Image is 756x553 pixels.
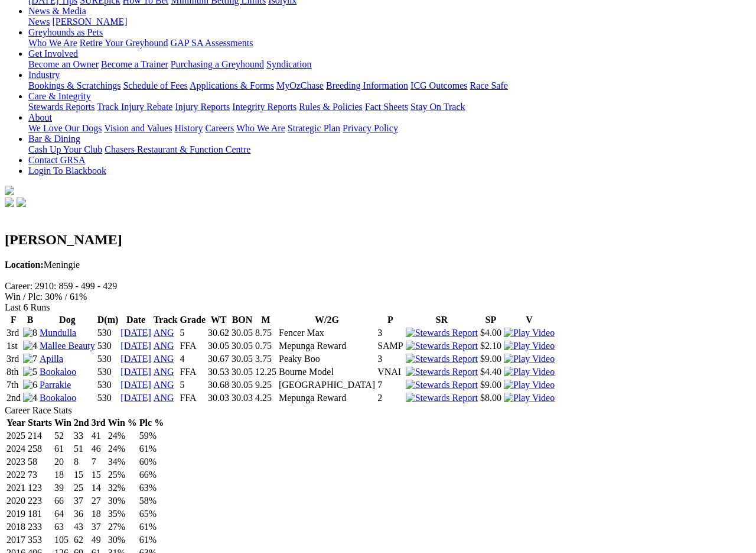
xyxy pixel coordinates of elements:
[54,508,72,520] td: 64
[91,417,106,429] th: 3rd
[97,102,172,112] a: Track Injury Rebate
[6,495,26,507] td: 2020
[299,102,363,112] a: Rules & Policies
[40,341,95,351] a: Mallee Beauty
[6,456,26,468] td: 2023
[266,59,311,69] a: Syndication
[5,232,751,248] h2: [PERSON_NAME]
[207,353,230,365] td: 30.67
[54,469,72,481] td: 18
[28,144,751,155] div: Bar & Dining
[179,392,206,404] td: FFA
[6,508,26,520] td: 2019
[504,393,555,403] img: Play Video
[232,102,296,112] a: Integrity Reports
[6,521,26,533] td: 2018
[504,341,555,351] a: View replay
[28,38,77,48] a: Who We Are
[6,379,21,391] td: 7th
[139,482,164,494] td: 63%
[23,328,37,338] img: 8
[40,380,71,390] a: Parrakie
[139,469,164,481] td: 66%
[120,328,151,338] a: [DATE]
[255,327,277,339] td: 8.75
[107,456,138,468] td: 34%
[503,314,555,326] th: V
[54,482,72,494] td: 39
[40,367,76,377] a: Bookaloo
[97,314,119,326] th: D(m)
[6,327,21,339] td: 3rd
[120,314,152,326] th: Date
[27,508,53,520] td: 181
[28,155,85,165] a: Contact GRSA
[52,17,127,27] a: [PERSON_NAME]
[40,393,76,403] a: Bookaloo
[45,292,87,302] text: 30% / 61%
[54,534,72,546] td: 105
[97,327,119,339] td: 530
[504,380,555,390] a: View replay
[5,260,44,270] b: Location:
[73,430,90,442] td: 33
[406,393,478,403] img: Stewards Report
[5,405,751,416] div: Career Race Stats
[154,380,174,390] a: ANG
[6,443,26,455] td: 2024
[28,134,80,144] a: Bar & Dining
[175,102,230,112] a: Injury Reports
[107,495,138,507] td: 30%
[179,340,206,352] td: FFA
[28,166,106,176] a: Login To Blackbook
[139,495,164,507] td: 58%
[107,430,138,442] td: 24%
[255,340,277,352] td: 0.75
[107,534,138,546] td: 30%
[231,379,253,391] td: 30.05
[120,341,151,351] a: [DATE]
[139,534,164,546] td: 61%
[23,380,37,390] img: 6
[480,366,502,378] td: $4.40
[120,367,151,377] a: [DATE]
[73,495,90,507] td: 37
[231,366,253,378] td: 30.05
[27,430,53,442] td: 214
[231,340,253,352] td: 30.05
[5,186,14,195] img: logo-grsa-white.png
[28,91,91,101] a: Care & Integrity
[91,443,106,455] td: 46
[179,353,206,365] td: 4
[73,443,90,455] td: 51
[255,314,277,326] th: M
[278,366,376,378] td: Bourne Model
[28,123,102,133] a: We Love Our Dogs
[139,443,164,455] td: 61%
[73,469,90,481] td: 15
[255,392,277,404] td: 4.25
[504,354,555,364] a: View replay
[54,443,72,455] td: 61
[97,353,119,365] td: 530
[480,353,502,365] td: $9.00
[27,521,53,533] td: 233
[278,314,376,326] th: W/2G
[377,353,404,365] td: 3
[28,112,52,122] a: About
[35,281,117,291] text: 2910: 859 - 499 - 429
[207,379,230,391] td: 30.68
[22,314,38,326] th: B
[54,521,72,533] td: 63
[6,353,21,365] td: 3rd
[97,379,119,391] td: 530
[406,341,478,351] img: Stewards Report
[276,80,324,90] a: MyOzChase
[54,430,72,442] td: 52
[255,366,277,378] td: 12.25
[6,469,26,481] td: 2022
[73,417,90,429] th: 2nd
[97,392,119,404] td: 530
[28,38,751,48] div: Greyhounds as Pets
[120,354,151,364] a: [DATE]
